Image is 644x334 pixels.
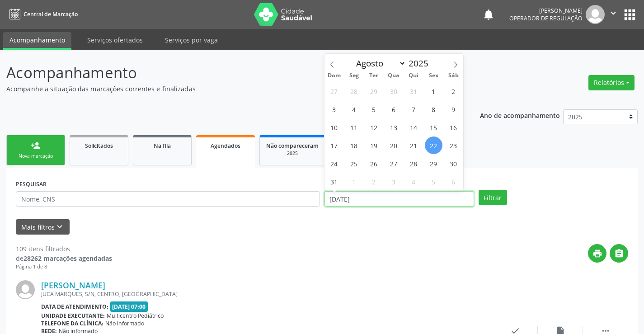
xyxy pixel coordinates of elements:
input: Nome, CNS [16,191,320,207]
b: Data de atendimento: [41,303,108,310]
a: Acompanhamento [3,32,71,50]
span: Agosto 5, 2025 [365,100,383,118]
span: Agosto 24, 2025 [325,155,343,172]
span: Multicentro Pediátrico [107,312,164,320]
button: Filtrar [479,190,507,205]
span: Agosto 26, 2025 [365,155,383,172]
span: Setembro 3, 2025 [385,173,403,190]
span: Solicitados [85,142,113,150]
span: Agosto 12, 2025 [365,118,383,136]
b: Telefone da clínica: [41,320,103,327]
span: Central de Marcação [24,10,78,18]
div: person_add [31,141,41,151]
p: Acompanhamento [6,61,448,84]
span: [DATE] 07:00 [110,301,148,312]
span: Agosto 15, 2025 [425,118,442,136]
button:  [605,5,622,24]
p: Acompanhe a situação das marcações correntes e finalizadas [6,84,448,94]
i: print [592,249,602,259]
button: apps [622,7,638,23]
a: Serviços ofertados [81,32,149,48]
label: PESQUISAR [16,177,47,191]
button: notifications [482,8,495,21]
span: Julho 31, 2025 [405,82,423,100]
span: Setembro 1, 2025 [345,173,363,190]
span: Agosto 10, 2025 [325,118,343,136]
button: print [588,244,606,263]
span: Agosto 21, 2025 [405,136,423,154]
span: Operador de regulação [509,14,583,22]
span: Julho 28, 2025 [345,82,363,100]
input: Selecione um intervalo [324,191,474,207]
span: Agosto 7, 2025 [405,100,423,118]
span: Agosto 18, 2025 [345,136,363,154]
button:  [610,244,628,263]
span: Agosto 23, 2025 [445,136,462,154]
span: Agosto 9, 2025 [445,100,462,118]
span: Setembro 5, 2025 [425,173,442,190]
span: Agosto 1, 2025 [425,82,442,100]
span: Agosto 17, 2025 [325,136,343,154]
span: Agosto 29, 2025 [425,155,442,172]
a: Central de Marcação [6,7,78,22]
span: Julho 27, 2025 [325,82,343,100]
span: Agosto 13, 2025 [385,118,403,136]
i: keyboard_arrow_down [55,222,65,232]
div: Página 1 de 8 [16,263,112,271]
div: de [16,254,112,263]
b: Unidade executante: [41,312,105,320]
span: Seg [344,73,364,79]
span: Qui [404,73,423,79]
span: Agosto 6, 2025 [385,100,403,118]
span: Agosto 25, 2025 [345,155,363,172]
div: Nova marcação [13,153,58,160]
span: Agosto 28, 2025 [405,155,423,172]
input: Year [406,57,436,69]
strong: 28262 marcações agendadas [24,254,112,263]
img: img [16,280,35,299]
span: Agosto 31, 2025 [325,173,343,190]
span: Agosto 22, 2025 [425,136,442,154]
span: Ter [364,73,384,79]
span: Setembro 4, 2025 [405,173,423,190]
span: Setembro 2, 2025 [365,173,383,190]
span: Agosto 19, 2025 [365,136,383,154]
a: [PERSON_NAME] [41,280,105,290]
div: [PERSON_NAME] [509,7,583,14]
div: 109 itens filtrados [16,244,112,254]
select: Month [352,57,406,70]
button: Mais filtroskeyboard_arrow_down [16,219,70,235]
i:  [608,8,618,18]
span: Agendados [211,142,240,150]
p: Ano de acompanhamento [480,109,560,121]
span: Agosto 11, 2025 [345,118,363,136]
span: Agosto 16, 2025 [445,118,462,136]
span: Agosto 27, 2025 [385,155,403,172]
span: Dom [324,73,344,79]
span: Julho 30, 2025 [385,82,403,100]
span: Agosto 20, 2025 [385,136,403,154]
span: Setembro 6, 2025 [445,173,462,190]
span: Na fila [154,142,171,150]
span: Agosto 8, 2025 [425,100,442,118]
span: Agosto 14, 2025 [405,118,423,136]
span: Agosto 4, 2025 [345,100,363,118]
span: Não compareceram [266,142,319,150]
div: JUCA MARQUES, S/N, CENTRO, [GEOGRAPHIC_DATA] [41,290,493,298]
span: Julho 29, 2025 [365,82,383,100]
span: Sex [423,73,443,79]
span: Agosto 2, 2025 [445,82,462,100]
div: 2025 [266,150,319,157]
i:  [614,249,624,259]
span: Qua [384,73,404,79]
span: Agosto 3, 2025 [325,100,343,118]
span: Sáb [443,73,463,79]
span: Não informado [105,320,144,327]
button: Relatórios [588,75,635,90]
a: Serviços por vaga [159,32,224,48]
img: img [586,5,605,24]
span: Agosto 30, 2025 [445,155,462,172]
